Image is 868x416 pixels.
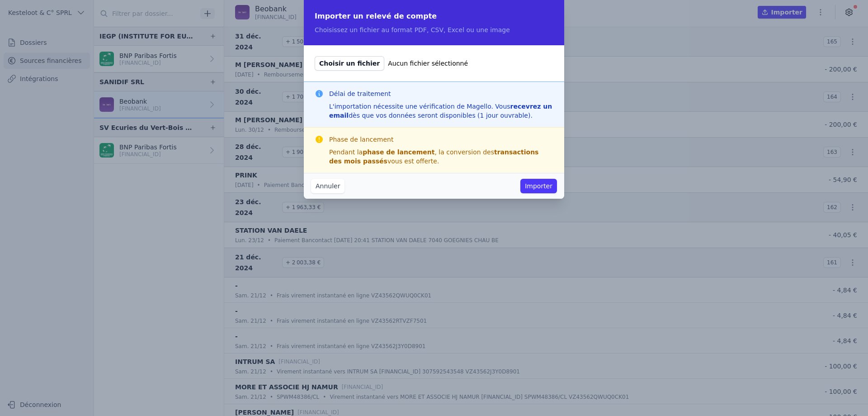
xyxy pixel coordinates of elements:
h3: Délai de traitement [329,89,553,98]
button: Annuler [311,179,344,193]
h2: Importer un relevé de compte [315,11,553,22]
button: Importer [520,179,557,193]
div: Pendant la , la conversion des vous est offerte. [329,148,553,166]
div: L'importation nécessite une vérification de Magello. Vous dès que vos données seront disponibles ... [329,102,553,120]
h3: Phase de lancement [329,135,553,144]
span: Choisir un fichier [315,56,384,71]
p: Choisissez un fichier au format PDF, CSV, Excel ou une image [315,25,553,34]
span: Aucun fichier sélectionné [388,59,468,68]
strong: phase de lancement [363,148,434,156]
